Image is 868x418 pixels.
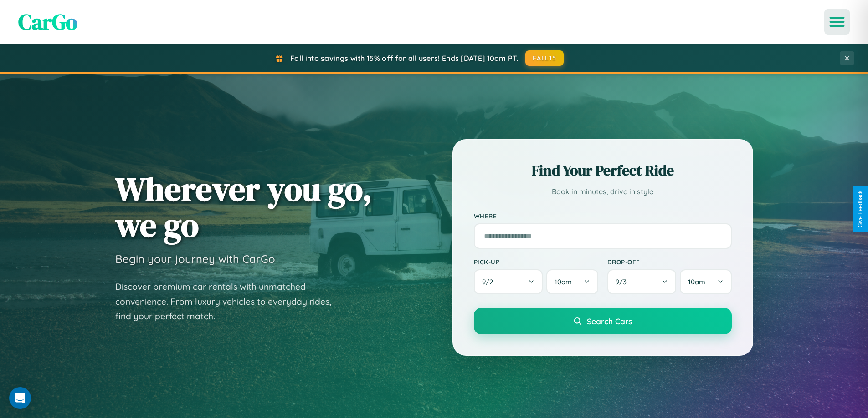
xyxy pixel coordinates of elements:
p: Discover premium car rentals with unmatched convenience. From luxury vehicles to everyday rides, ... [115,279,343,324]
span: 10am [688,277,705,286]
h2: Find Your Perfect Ride [474,161,732,181]
button: FALL15 [525,50,564,66]
h1: Wherever you go, we go [115,171,372,243]
span: 10am [555,277,572,286]
div: Open Intercom Messenger [9,387,31,409]
span: 9 / 3 [616,277,631,286]
span: 9 / 2 [482,277,498,286]
span: CarGo [18,7,77,37]
span: Fall into savings with 15% off for all users! Ends [DATE] 10am PT. [290,54,519,63]
label: Pick-up [474,258,598,266]
button: 10am [546,269,598,294]
button: Open menu [824,9,850,35]
button: 9/3 [607,269,677,294]
h3: Begin your journey with CarGo [115,252,275,266]
div: Give Feedback [857,191,863,227]
button: 10am [680,269,731,294]
label: Drop-off [607,258,732,266]
span: Search Cars [587,316,632,326]
button: Search Cars [474,308,732,334]
p: Book in minutes, drive in style [474,185,732,198]
button: 9/2 [474,269,543,294]
label: Where [474,212,732,220]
